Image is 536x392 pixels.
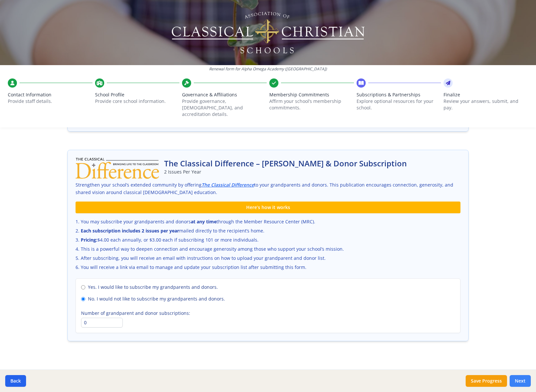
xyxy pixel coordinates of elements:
[444,98,528,111] p: Review your answers, submit, and pay.
[76,255,460,261] li: After subscribing, you will receive an email with instructions on how to upload your grandparent ...
[269,91,354,98] span: Membership Commitments
[81,285,85,289] input: Yes. I would like to subscribe my grandparents and donors.
[269,98,354,111] p: Affirm your school’s membership commitments.
[81,228,179,234] strong: Each subscription includes 2 issues per year
[171,10,366,55] img: Logo
[76,218,460,225] li: You may subscribe your grandparents and donors through the Member Resource Center (MRC).
[81,310,455,316] label: Number of grandparent and donor subscriptions:
[444,91,528,98] span: Finalize
[76,228,460,234] li: mailed directly to the recipient’s home.
[357,91,441,98] span: Subscriptions & Partnerships
[164,169,407,175] p: 2 Issues Per Year
[510,375,531,387] button: Next
[76,158,159,179] img: The Classical Difference
[357,98,441,111] p: Explore optional resources for your school.
[95,91,180,98] span: School Profile
[81,237,97,243] strong: Pricing:
[76,264,460,271] li: You will receive a link via email to manage and update your subscription list after submitting th...
[76,202,460,213] div: Here’s how it works
[81,297,85,301] input: No. I would not like to subscribe my grandparents and donors.
[8,91,92,98] span: Contact Information
[5,375,26,387] button: Back
[191,218,217,225] strong: at any time
[95,98,180,105] p: Provide core school information.
[76,246,460,252] li: This is a powerful way to deepen connection and encourage generosity among those who support your...
[466,375,507,387] button: Save Progress
[8,98,92,105] p: Provide staff details.
[182,98,267,118] p: Provide governance, [DEMOGRAPHIC_DATA], and accreditation details.
[76,181,460,196] p: Strengthen your school’s extended community by offering to your grandparents and donors. This pub...
[88,284,218,290] span: Yes. I would like to subscribe my grandparents and donors.
[202,181,254,189] a: The Classical Difference
[88,296,225,302] span: No. I would not like to subscribe my grandparents and donors.
[76,237,460,243] li: $4.00 each annually, or $3.00 each if subscribing 101 or more individuals.
[182,91,267,98] span: Governance & Affiliations
[164,158,407,169] h2: The Classical Difference – [PERSON_NAME] & Donor Subscription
